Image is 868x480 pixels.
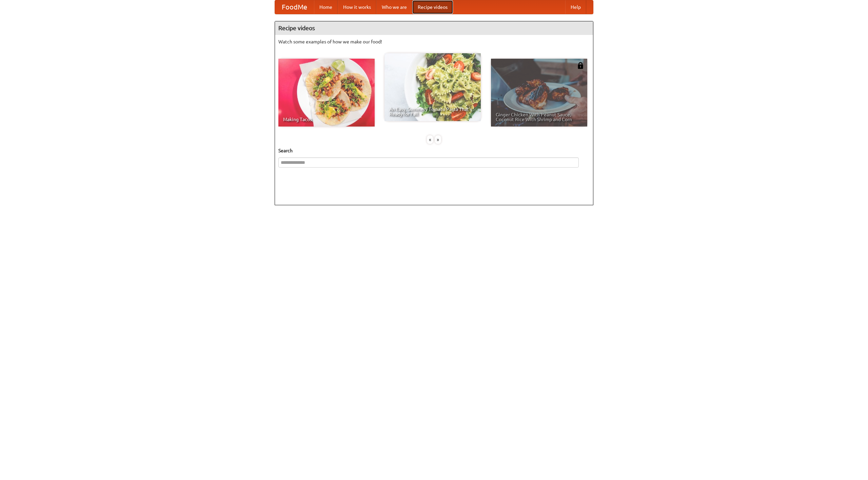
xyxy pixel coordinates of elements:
a: Recipe videos [412,0,453,14]
img: 483408.png [577,62,584,69]
a: An Easy, Summery Tomato Pasta That's Ready for Fall [384,53,481,121]
h5: Search [278,147,590,154]
span: An Easy, Summery Tomato Pasta That's Ready for Fall [389,107,476,116]
a: Home [314,0,338,14]
a: Help [565,0,586,14]
span: Making Tacos [283,117,370,122]
div: « [427,135,433,144]
a: Making Tacos [278,59,375,127]
h4: Recipe videos [275,21,593,35]
p: Watch some examples of how we make our food! [278,38,590,45]
div: » [435,135,441,144]
a: FoodMe [275,0,314,14]
a: Who we are [376,0,412,14]
a: How it works [338,0,376,14]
